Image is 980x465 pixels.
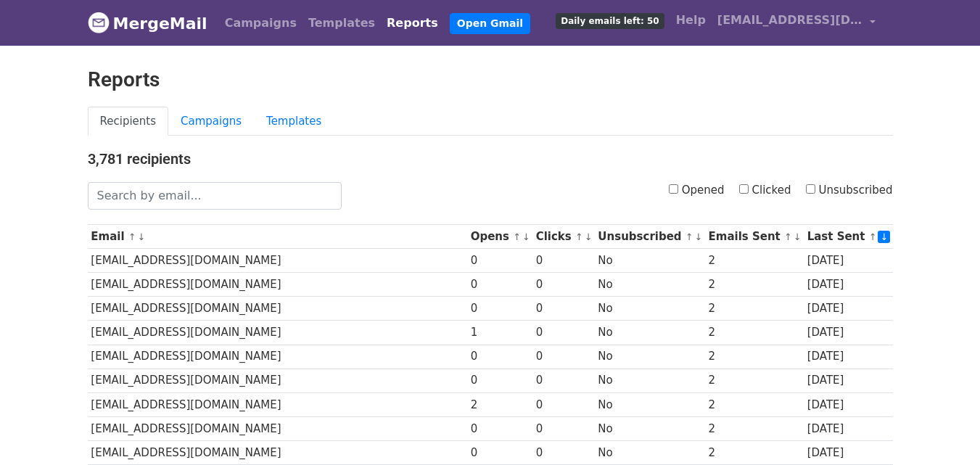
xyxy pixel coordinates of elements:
[467,321,532,345] td: 1
[804,225,893,249] th: Last Sent
[575,231,583,242] a: ↑
[532,392,595,416] td: 0
[806,182,893,199] label: Unsubscribed
[784,231,792,242] a: ↑
[705,440,804,464] td: 2
[804,440,893,464] td: [DATE]
[595,249,705,273] td: No
[467,345,532,369] td: 0
[595,345,705,369] td: No
[595,297,705,321] td: No
[595,440,705,464] td: No
[88,150,893,168] h4: 3,781 recipients
[669,182,725,199] label: Opened
[595,225,705,249] th: Unsubscribed
[88,321,467,345] td: [EMAIL_ADDRESS][DOMAIN_NAME]
[804,416,893,440] td: [DATE]
[522,231,530,242] a: ↓
[467,440,532,464] td: 0
[695,231,703,242] a: ↓
[532,249,595,273] td: 0
[532,273,595,297] td: 0
[88,297,467,321] td: [EMAIL_ADDRESS][DOMAIN_NAME]
[88,392,467,416] td: [EMAIL_ADDRESS][DOMAIN_NAME]
[467,225,532,249] th: Opens
[806,184,815,194] input: Unsubscribed
[804,297,893,321] td: [DATE]
[685,231,693,242] a: ↑
[595,416,705,440] td: No
[595,369,705,392] td: No
[804,392,893,416] td: [DATE]
[88,273,467,297] td: [EMAIL_ADDRESS][DOMAIN_NAME]
[804,345,893,369] td: [DATE]
[705,249,804,273] td: 2
[467,249,532,273] td: 0
[88,249,467,273] td: [EMAIL_ADDRESS][DOMAIN_NAME]
[595,321,705,345] td: No
[705,345,804,369] td: 2
[595,273,705,297] td: No
[804,249,893,273] td: [DATE]
[88,225,467,249] th: Email
[381,9,444,38] a: Reports
[128,231,136,242] a: ↑
[804,369,893,392] td: [DATE]
[669,184,678,194] input: Opened
[550,6,670,35] a: Daily emails left: 50
[705,369,804,392] td: 2
[532,225,595,249] th: Clicks
[467,416,532,440] td: 0
[705,273,804,297] td: 2
[804,321,893,345] td: [DATE]
[739,182,791,199] label: Clicked
[219,9,302,38] a: Campaigns
[467,273,532,297] td: 0
[88,440,467,464] td: [EMAIL_ADDRESS][DOMAIN_NAME]
[705,392,804,416] td: 2
[254,107,334,136] a: Templates
[705,297,804,321] td: 2
[467,392,532,416] td: 2
[467,369,532,392] td: 0
[804,273,893,297] td: [DATE]
[88,369,467,392] td: [EMAIL_ADDRESS][DOMAIN_NAME]
[88,182,342,210] input: Search by email...
[878,231,890,243] a: ↓
[794,231,802,242] a: ↓
[869,231,877,242] a: ↑
[532,345,595,369] td: 0
[532,440,595,464] td: 0
[138,231,146,242] a: ↓
[705,321,804,345] td: 2
[705,225,804,249] th: Emails Sent
[168,107,254,136] a: Campaigns
[717,12,862,29] span: [EMAIL_ADDRESS][DOMAIN_NAME]
[88,8,207,38] a: MergeMail
[532,297,595,321] td: 0
[712,6,881,40] a: [EMAIL_ADDRESS][DOMAIN_NAME]
[467,297,532,321] td: 0
[556,13,664,29] span: Daily emails left: 50
[739,184,749,194] input: Clicked
[705,416,804,440] td: 2
[532,369,595,392] td: 0
[670,6,712,35] a: Help
[88,12,110,33] img: MergeMail logo
[88,416,467,440] td: [EMAIL_ADDRESS][DOMAIN_NAME]
[302,9,381,38] a: Templates
[450,13,530,34] a: Open Gmail
[88,107,169,136] a: Recipients
[513,231,521,242] a: ↑
[88,345,467,369] td: [EMAIL_ADDRESS][DOMAIN_NAME]
[532,321,595,345] td: 0
[532,416,595,440] td: 0
[595,392,705,416] td: No
[88,67,893,92] h2: Reports
[585,231,593,242] a: ↓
